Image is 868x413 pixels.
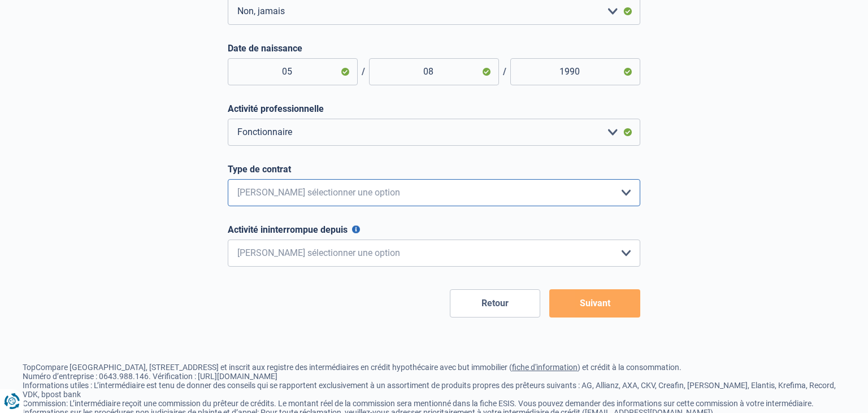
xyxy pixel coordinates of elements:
span: / [358,66,369,77]
label: Activité professionnelle [228,103,640,114]
button: Suivant [549,289,640,318]
label: Date de naissance [228,43,640,54]
button: Activité ininterrompue depuis [352,225,360,233]
label: Type de contrat [228,164,640,175]
span: / [499,66,510,77]
button: Retour [450,289,541,318]
input: Année (AAAA) [510,58,640,85]
label: Activité ininterrompue depuis [228,224,640,235]
input: Jour (JJ) [228,58,358,85]
a: fiche d'information [512,363,578,372]
input: Mois (MM) [369,58,499,85]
